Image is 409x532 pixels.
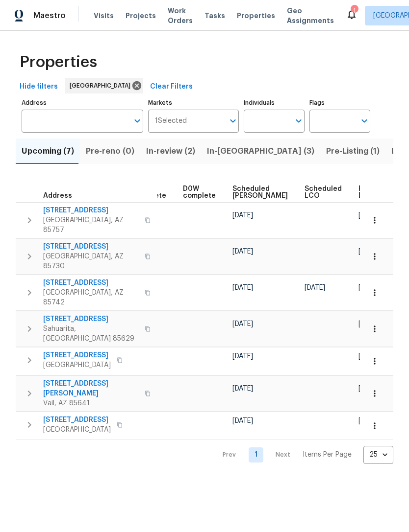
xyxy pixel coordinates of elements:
[148,100,239,106] label: Markets
[358,114,371,128] button: Open
[94,11,114,21] span: Visits
[244,100,305,106] label: Individuals
[146,144,195,158] span: In-review (2)
[43,215,139,235] span: [GEOGRAPHIC_DATA], AZ 85757
[237,11,275,21] span: Properties
[363,442,393,467] div: 25
[43,314,139,324] span: [STREET_ADDRESS]
[358,353,379,360] span: [DATE]
[22,100,143,106] label: Address
[232,385,253,392] span: [DATE]
[358,385,379,392] span: [DATE]
[146,78,197,96] button: Clear Filters
[305,284,325,291] span: [DATE]
[232,248,253,255] span: [DATE]
[43,425,111,435] span: [GEOGRAPHIC_DATA]
[43,398,139,408] span: Vail, AZ 85641
[33,11,66,21] span: Maestro
[358,212,379,219] span: [DATE]
[303,450,352,460] p: Items Per Page
[22,144,74,158] span: Upcoming (7)
[249,447,263,463] a: Goto page 1
[305,185,342,199] span: Scheduled LCO
[232,321,253,327] span: [DATE]
[204,12,225,19] span: Tasks
[126,11,156,21] span: Projects
[43,360,111,370] span: [GEOGRAPHIC_DATA]
[207,144,314,158] span: In-[GEOGRAPHIC_DATA] (3)
[358,321,379,327] span: [DATE]
[43,379,139,398] span: [STREET_ADDRESS][PERSON_NAME]
[232,185,288,199] span: Scheduled [PERSON_NAME]
[43,350,111,360] span: [STREET_ADDRESS]
[43,324,139,344] span: Sahuarita, [GEOGRAPHIC_DATA] 85629
[43,206,139,215] span: [STREET_ADDRESS]
[287,6,334,25] span: Geo Assignments
[226,114,240,128] button: Open
[20,57,97,67] span: Properties
[16,78,62,96] button: Hide filters
[183,185,216,199] span: D0W complete
[232,417,253,424] span: [DATE]
[213,446,393,464] nav: Pagination Navigation
[43,242,139,252] span: [STREET_ADDRESS]
[358,248,379,255] span: [DATE]
[292,114,306,128] button: Open
[65,78,143,93] div: [GEOGRAPHIC_DATA]
[232,212,253,219] span: [DATE]
[43,288,139,307] span: [GEOGRAPHIC_DATA], AZ 85742
[232,353,253,360] span: [DATE]
[43,192,72,199] span: Address
[358,417,379,424] span: [DATE]
[43,278,139,288] span: [STREET_ADDRESS]
[326,144,380,158] span: Pre-Listing (1)
[155,117,187,125] span: 1 Selected
[150,81,193,93] span: Clear Filters
[358,284,379,291] span: [DATE]
[358,185,380,199] span: Ready Date
[130,114,144,128] button: Open
[86,144,134,158] span: Pre-reno (0)
[351,6,358,16] div: 1
[232,284,253,291] span: [DATE]
[43,252,139,271] span: [GEOGRAPHIC_DATA], AZ 85730
[43,415,111,425] span: [STREET_ADDRESS]
[309,100,370,106] label: Flags
[168,6,193,25] span: Work Orders
[70,81,134,91] span: [GEOGRAPHIC_DATA]
[20,81,58,93] span: Hide filters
